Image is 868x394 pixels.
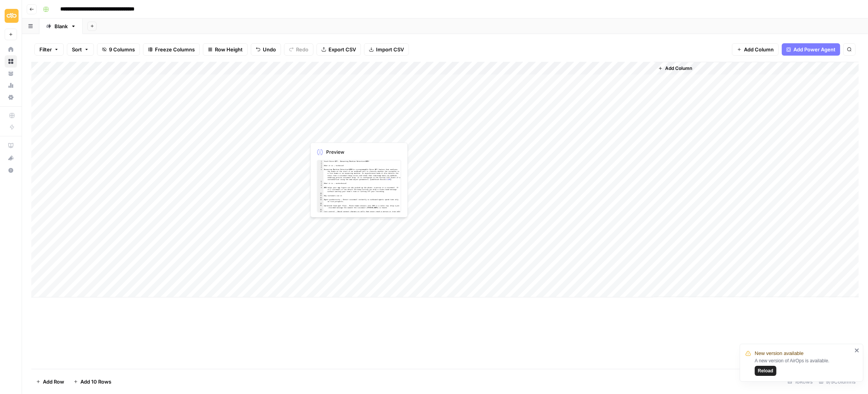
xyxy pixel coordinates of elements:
[364,43,409,56] button: Import CSV
[67,43,94,56] button: Sort
[744,46,774,53] span: Add Column
[5,9,19,23] img: Sinch Logo
[31,375,69,388] button: Add Row
[155,46,195,53] span: Freeze Columns
[317,185,323,187] div: 8
[755,350,803,357] span: New version available
[284,43,313,56] button: Redo
[317,209,323,211] div: 16
[793,46,836,53] span: Add Power Agent
[755,357,852,376] div: A new version of AirOps is available.
[34,43,64,56] button: Filter
[5,43,17,56] a: Home
[758,367,773,374] span: Reload
[317,162,323,164] div: 2
[317,165,323,166] div: 3
[376,46,404,53] span: Import CSV
[203,43,248,56] button: Row Height
[732,43,779,56] button: Add Column
[80,378,111,386] span: Add 10 Rows
[296,46,308,53] span: Redo
[655,63,695,73] button: Add Column
[72,46,82,53] span: Sort
[317,168,323,180] div: 5
[5,164,17,177] button: Help + Support
[755,366,776,376] button: Reload
[317,195,323,197] div: 11
[54,22,68,30] div: Blank
[39,19,83,34] a: Blank
[5,79,17,92] a: Usage
[263,46,276,53] span: Undo
[317,180,323,182] div: 6
[785,375,816,388] div: 16 Rows
[215,46,243,53] span: Row Height
[5,67,17,80] a: Your Data
[5,6,17,25] button: Workspace: Sinch
[39,46,52,53] span: Filter
[317,203,323,205] div: 14
[109,46,135,53] span: 9 Columns
[782,43,840,56] button: Add Power Agent
[317,183,323,185] div: 7
[665,65,692,72] span: Add Column
[43,378,64,386] span: Add Row
[854,347,860,353] button: close
[317,199,323,202] div: 13
[317,166,323,168] div: 4
[816,375,859,388] div: 9/9 Columns
[317,43,361,56] button: Export CSV
[143,43,200,56] button: Freeze Columns
[317,211,323,214] div: 17
[317,205,323,209] div: 15
[317,197,323,199] div: 12
[69,375,116,388] button: Add 10 Rows
[5,91,17,104] a: Settings
[97,43,140,56] button: 9 Columns
[5,139,17,152] a: AirOps Academy
[5,55,17,68] a: Browse
[317,160,323,162] div: 1
[5,152,17,164] div: What's new?
[5,152,17,164] button: What's new?
[251,43,281,56] button: Undo
[328,46,356,53] span: Export CSV
[317,187,323,193] div: 9
[317,193,323,195] div: 10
